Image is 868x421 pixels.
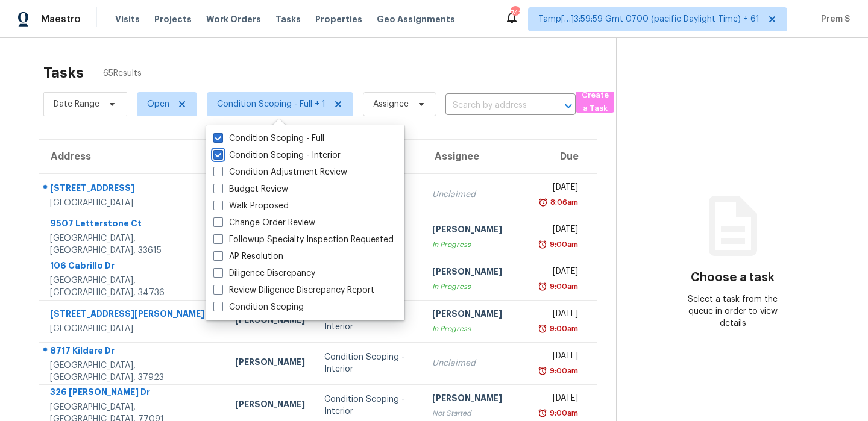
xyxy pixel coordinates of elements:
[43,67,84,79] h2: Tasks
[541,392,578,407] div: [DATE]
[213,183,288,195] label: Budget Review
[432,239,522,251] div: In Progress
[432,323,522,335] div: In Progress
[445,96,542,115] input: Search by address
[50,197,216,209] div: [GEOGRAPHIC_DATA]
[538,196,548,208] img: Overdue Alarm Icon
[213,284,374,296] label: Review Diligence Discrepancy Report
[39,140,225,173] th: Address
[432,308,522,323] div: [PERSON_NAME]
[547,407,578,419] div: 9:00am
[54,98,99,110] span: Date Range
[538,365,547,377] img: Overdue Alarm Icon
[50,360,216,384] div: [GEOGRAPHIC_DATA], [GEOGRAPHIC_DATA], 37923
[324,393,413,417] div: Condition Scoping - Interior
[432,392,522,407] div: [PERSON_NAME]
[582,89,608,116] span: Create a Task
[217,98,325,110] span: Condition Scoping - Full + 1
[541,266,578,281] div: [DATE]
[206,13,261,25] span: Work Orders
[538,323,547,335] img: Overdue Alarm Icon
[373,98,409,110] span: Assignee
[423,140,532,173] th: Assignee
[511,7,519,19] div: 742
[541,223,578,239] div: [DATE]
[315,13,362,25] span: Properties
[816,13,850,25] span: Prem S
[377,13,455,25] span: Geo Assignments
[691,272,775,284] h3: Choose a task
[547,239,578,251] div: 9:00am
[213,217,315,229] label: Change Order Review
[235,398,305,413] div: [PERSON_NAME]
[538,407,547,419] img: Overdue Alarm Icon
[541,181,578,196] div: [DATE]
[560,98,577,114] button: Open
[547,281,578,293] div: 9:00am
[213,149,341,161] label: Condition Scoping - Interior
[432,407,522,419] div: Not Started
[547,365,578,377] div: 9:00am
[50,323,216,335] div: [GEOGRAPHIC_DATA]
[531,140,597,173] th: Due
[213,267,315,279] label: Diligence Discrepancy
[50,217,216,232] div: 9507 Letterstone Ct
[50,345,216,360] div: 8717 Kildare Dr
[675,293,791,329] div: Select a task from the queue in order to view details
[50,232,216,257] div: [GEOGRAPHIC_DATA], [GEOGRAPHIC_DATA], 33615
[213,166,347,178] label: Condition Adjustment Review
[235,314,305,329] div: [PERSON_NAME]
[432,266,522,281] div: [PERSON_NAME]
[538,281,547,293] img: Overdue Alarm Icon
[432,357,522,369] div: Unclaimed
[432,281,522,293] div: In Progress
[154,13,192,25] span: Projects
[103,67,142,80] span: 65 Results
[275,15,301,23] span: Tasks
[50,275,216,299] div: [GEOGRAPHIC_DATA], [GEOGRAPHIC_DATA], 34736
[115,13,140,25] span: Visits
[50,308,216,323] div: [STREET_ADDRESS][PERSON_NAME]
[213,234,394,246] label: Followup Specialty Inspection Requested
[538,13,759,25] span: Tamp[…]3:59:59 Gmt 0700 (pacific Daylight Time) + 61
[235,356,305,371] div: [PERSON_NAME]
[538,239,547,251] img: Overdue Alarm Icon
[41,13,81,25] span: Maestro
[432,189,522,201] div: Unclaimed
[50,182,216,197] div: [STREET_ADDRESS]
[541,350,578,365] div: [DATE]
[50,260,216,275] div: 106 Cabrillo Dr
[432,223,522,239] div: [PERSON_NAME]
[213,251,283,263] label: AP Resolution
[213,301,304,313] label: Condition Scoping
[324,309,413,333] div: Condition Scoping - Interior
[576,92,614,113] button: Create a Task
[541,308,578,323] div: [DATE]
[213,200,289,212] label: Walk Proposed
[213,133,324,145] label: Condition Scoping - Full
[548,196,578,208] div: 8:06am
[324,351,413,375] div: Condition Scoping - Interior
[147,98,169,110] span: Open
[547,323,578,335] div: 9:00am
[50,386,216,401] div: 326 [PERSON_NAME] Dr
